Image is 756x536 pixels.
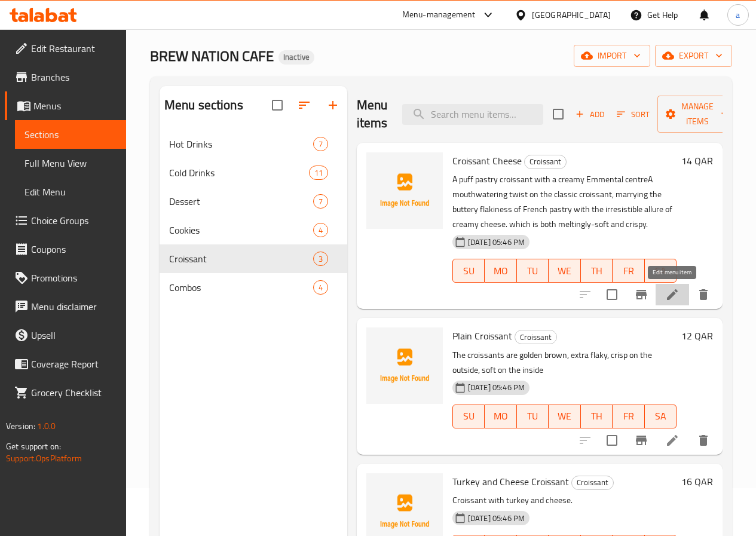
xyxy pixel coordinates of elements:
[613,259,644,283] button: FR
[463,237,529,248] span: [DATE] 05:46 PM
[650,408,672,425] span: SA
[665,48,723,63] span: export
[458,262,480,280] span: SU
[5,34,126,63] a: Edit Restaurant
[586,408,608,425] span: TH
[313,137,328,151] div: items
[553,408,576,425] span: WE
[549,405,580,428] button: WE
[314,253,328,265] span: 3
[627,426,656,455] button: Branch-specific-item
[5,63,126,91] a: Branches
[314,282,328,293] span: 4
[25,127,117,142] span: Sections
[736,8,740,22] span: a
[681,152,713,169] h6: 14 QAR
[31,328,117,342] span: Upsell
[613,405,644,428] button: FR
[31,213,117,228] span: Choice Groups
[515,330,556,344] span: Croissant
[169,223,313,237] span: Cookies
[150,42,274,69] span: BREW NATION CAFE
[402,8,476,22] div: Menu-management
[31,41,117,56] span: Edit Restaurant
[5,206,126,235] a: Choice Groups
[650,262,672,280] span: SA
[310,167,328,179] span: 11
[160,273,347,302] div: Combos4
[5,378,126,407] a: Grocery Checklist
[402,104,543,125] input: search
[313,280,328,295] div: items
[278,52,314,62] span: Inactive
[366,152,443,229] img: Croissant Cheese
[452,473,569,491] span: Turkey and Cheese Croissant
[599,282,625,307] span: Select to update
[452,259,485,283] button: SU
[583,48,641,63] span: import
[15,120,126,149] a: Sections
[463,513,529,524] span: [DATE] 05:46 PM
[15,177,126,206] a: Edit Menu
[164,96,243,114] h2: Menu sections
[25,156,117,170] span: Full Menu View
[452,172,677,232] p: A puff pastry croissant with a creamy Emmental centreA mouthwatering twist on the classic croissa...
[452,348,677,378] p: The croissants are golden brown, extra flaky, crisp on the outside, soft on the inside
[169,280,313,295] span: Combos
[6,418,35,434] span: Version:
[37,418,56,434] span: 1.0.0
[169,137,313,151] span: Hot Drinks
[522,408,544,425] span: TU
[169,166,309,180] span: Cold Drinks
[160,125,347,307] nav: Menu sections
[313,194,328,209] div: items
[571,105,609,124] button: Add
[681,473,713,490] h6: 16 QAR
[160,244,347,273] div: Croissant3
[452,405,485,428] button: SU
[463,382,529,393] span: [DATE] 05:46 PM
[169,252,313,266] span: Croissant
[31,242,117,256] span: Coupons
[609,105,657,124] span: Sort items
[6,439,61,454] span: Get support on:
[627,280,656,309] button: Branch-specific-item
[581,405,613,428] button: TH
[525,155,566,169] span: Croissant
[290,91,319,120] span: Sort sections
[314,139,328,150] span: 7
[546,102,571,127] span: Select section
[5,264,126,292] a: Promotions
[458,408,480,425] span: SU
[617,262,639,280] span: FR
[313,223,328,237] div: items
[31,70,117,84] span: Branches
[517,405,549,428] button: TU
[574,108,606,121] span: Add
[617,408,639,425] span: FR
[485,259,516,283] button: MO
[15,149,126,177] a: Full Menu View
[667,99,728,129] span: Manage items
[489,262,512,280] span: MO
[574,45,650,67] button: import
[571,476,614,490] div: Croissant
[278,50,314,65] div: Inactive
[689,280,718,309] button: delete
[549,259,580,283] button: WE
[645,259,677,283] button: SA
[586,262,608,280] span: TH
[522,262,544,280] span: TU
[31,271,117,285] span: Promotions
[319,91,347,120] button: Add section
[31,357,117,371] span: Coverage Report
[31,385,117,400] span: Grocery Checklist
[5,321,126,350] a: Upsell
[169,194,313,209] div: Dessert
[517,259,549,283] button: TU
